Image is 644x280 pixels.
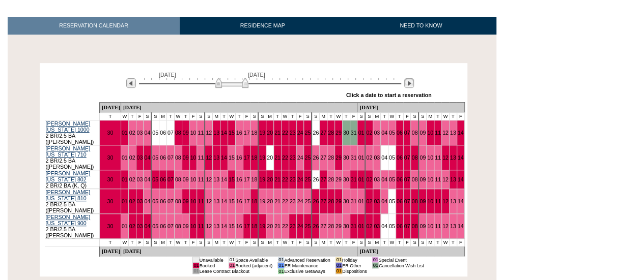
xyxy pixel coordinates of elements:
a: 11 [435,198,441,204]
td: W [121,113,128,120]
a: 07 [404,130,410,136]
a: 02 [129,154,135,161]
a: 21 [274,198,281,204]
td: T [182,113,189,120]
a: 23 [290,154,296,161]
a: RESIDENCE MAP [180,17,346,35]
a: 08 [411,130,417,136]
a: 03 [374,130,380,136]
a: 16 [236,223,242,229]
a: 06 [160,154,166,161]
a: 31 [351,130,357,136]
a: 13 [450,130,456,136]
a: 13 [213,198,219,204]
td: T [396,113,403,120]
a: 09 [183,198,189,204]
a: 02 [366,223,372,229]
a: 09 [419,130,426,136]
a: 05 [152,198,158,204]
a: 25 [304,198,311,204]
a: 12 [206,130,212,136]
a: 26 [313,198,319,204]
a: 25 [304,154,311,161]
a: 12 [442,130,449,136]
a: 11 [198,154,204,161]
td: [DATE] [99,103,121,113]
td: S [418,113,426,120]
a: 17 [244,154,250,161]
a: 11 [198,176,204,182]
a: 01 [358,154,364,161]
a: 14 [458,130,464,136]
a: 03 [374,154,380,161]
td: S [151,113,159,120]
a: 03 [137,223,143,229]
a: 09 [183,223,189,229]
a: 05 [152,154,158,161]
a: 30 [107,130,113,136]
td: M [213,113,220,120]
td: T [166,113,174,120]
a: 30 [107,223,113,229]
a: 11 [435,176,441,182]
a: 06 [160,176,166,182]
a: 07 [167,198,174,204]
a: 02 [129,130,135,136]
td: F [243,113,250,120]
a: 01 [358,130,364,136]
a: 06 [397,130,403,136]
a: 31 [351,198,357,204]
a: 19 [259,154,265,161]
td: T [342,113,350,120]
td: T [274,113,282,120]
a: 28 [328,223,334,229]
a: 27 [320,223,326,229]
td: W [228,113,235,120]
a: 30 [107,176,113,182]
a: 11 [198,223,204,229]
a: 24 [297,130,303,136]
a: 20 [267,154,273,161]
a: RESERVATION CALENDAR [8,17,180,35]
a: 12 [442,198,449,204]
a: 14 [458,198,464,204]
a: 23 [290,176,296,182]
a: 05 [152,130,158,136]
td: T [99,239,121,246]
a: 09 [183,130,189,136]
a: 13 [213,154,219,161]
a: 08 [175,223,181,229]
a: 18 [251,198,257,204]
a: 08 [411,176,417,182]
a: 13 [450,223,456,229]
a: 22 [282,154,288,161]
a: 14 [458,223,464,229]
a: 08 [175,130,181,136]
a: 07 [404,154,410,161]
a: 29 [335,198,342,204]
a: 06 [397,198,403,204]
td: F [136,113,144,120]
a: 17 [244,130,250,136]
a: 07 [167,176,174,182]
a: 10 [190,198,197,204]
a: 05 [389,130,395,136]
a: 08 [175,198,181,204]
a: 01 [122,130,128,136]
a: 04 [381,198,387,204]
a: 02 [129,198,135,204]
a: 20 [267,130,273,136]
a: 06 [160,223,166,229]
a: 04 [381,154,387,161]
a: NEED TO KNOW [345,17,496,35]
a: 29 [335,176,342,182]
a: 04 [381,176,387,182]
td: W [334,113,342,120]
a: 29 [335,223,342,229]
a: 14 [458,176,464,182]
a: 31 [351,176,357,182]
a: 19 [259,198,265,204]
td: S [357,113,365,120]
a: 30 [343,154,349,161]
a: 09 [419,154,426,161]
